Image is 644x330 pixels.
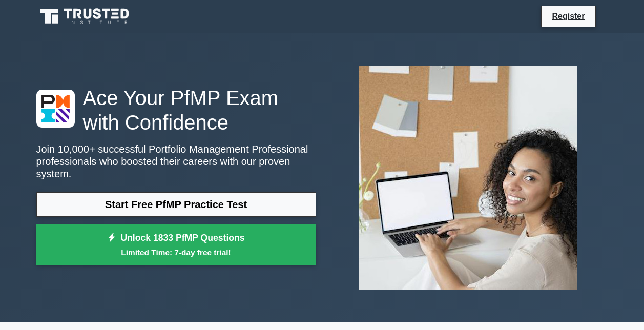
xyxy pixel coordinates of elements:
a: Unlock 1833 PfMP QuestionsLimited Time: 7-day free trial! [36,224,316,265]
h1: Ace Your PfMP Exam with Confidence [36,86,316,135]
a: Start Free PfMP Practice Test [36,192,316,217]
small: Limited Time: 7-day free trial! [49,246,303,258]
p: Join 10,000+ successful Portfolio Management Professional professionals who boosted their careers... [36,143,316,180]
a: Register [546,10,591,23]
